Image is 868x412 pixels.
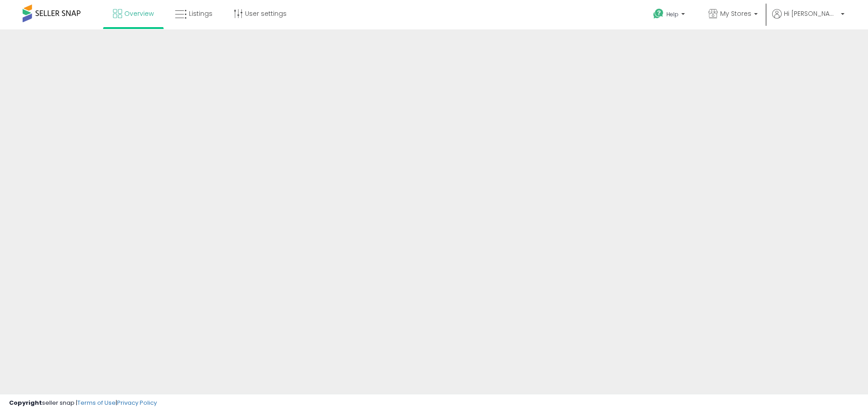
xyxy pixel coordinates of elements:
[772,9,844,29] a: Hi [PERSON_NAME]
[9,398,42,407] strong: Copyright
[666,10,679,18] span: Help
[784,9,838,18] span: Hi [PERSON_NAME]
[9,399,157,407] div: seller snap | |
[117,398,157,407] a: Privacy Policy
[77,398,116,407] a: Terms of Use
[189,9,212,18] span: Listings
[720,9,751,18] span: My Stores
[124,9,154,18] span: Overview
[653,8,664,19] i: Get Help
[646,1,694,29] a: Help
